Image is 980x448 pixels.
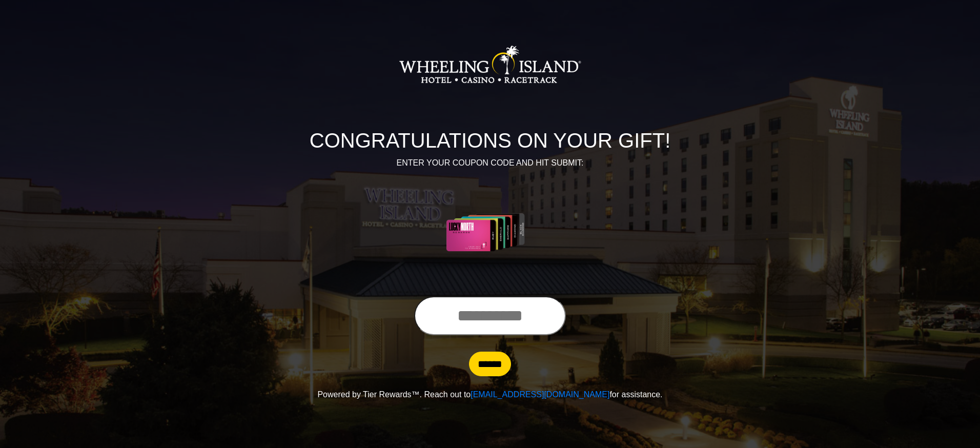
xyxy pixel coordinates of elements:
[206,128,774,153] h1: CONGRATULATIONS ON YOUR GIFT!
[399,13,581,116] img: Logo
[317,390,662,399] span: Powered by Tier Rewards™. Reach out to for assistance.
[422,181,559,284] img: Center Image
[471,390,609,399] a: [EMAIL_ADDRESS][DOMAIN_NAME]
[206,157,774,169] p: ENTER YOUR COUPON CODE AND HIT SUBMIT:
